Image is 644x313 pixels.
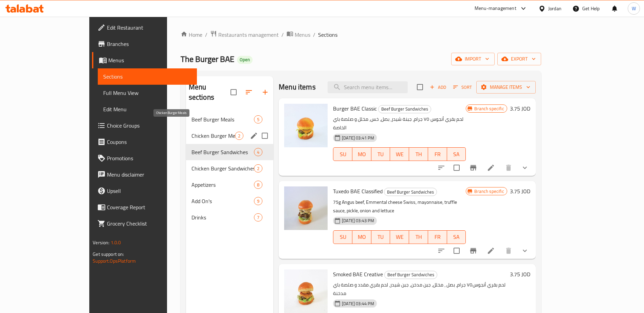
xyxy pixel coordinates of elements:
[427,82,449,93] button: Add
[186,128,274,144] div: Chicken Burger Meals2edit
[107,170,191,179] span: Menu disclaimer
[318,31,337,39] span: Sections
[333,186,383,196] span: Tuxedo BAE Classified
[191,213,254,221] span: Drinks
[450,149,463,159] span: SA
[254,165,262,172] span: 2
[465,243,481,259] button: Branch-specific-item
[390,230,409,244] button: WE
[333,103,377,114] span: Burger BAE Classic
[449,244,464,258] span: Select to update
[181,30,541,39] nav: breadcrumb
[254,116,262,123] span: 5
[333,147,352,161] button: SU
[510,269,530,279] h6: 3.75 JOD
[632,5,636,12] span: W
[107,219,191,228] span: Grocery Checklist
[352,230,371,244] button: MO
[339,217,377,224] span: [DATE] 03:43 PM
[472,188,507,195] span: Branch specific
[191,148,254,156] span: Beef Burger Sandwiches
[333,269,383,279] span: Smoked BAE Creative
[428,147,447,161] button: FR
[107,121,191,130] span: Choice Groups
[393,149,406,159] span: WE
[191,197,254,205] span: Add On's
[254,214,262,221] span: 7
[92,52,197,68] a: Menus
[92,134,197,150] a: Coupons
[254,198,262,204] span: 9
[339,300,377,307] span: [DATE] 03:44 PM
[548,5,562,12] div: Jordan
[374,149,388,159] span: TU
[98,68,197,85] a: Sections
[431,149,444,159] span: FR
[427,82,449,93] span: Add item
[449,82,476,93] span: Sort items
[384,188,437,196] span: Beef Burger Sandwiches
[107,187,191,195] span: Upsell
[452,82,474,93] button: Sort
[487,247,495,255] a: Edit menu item
[92,150,197,166] a: Promotions
[107,154,191,162] span: Promotions
[92,215,197,232] a: Grocery Checklist
[107,23,191,32] span: Edit Restaurant
[412,232,425,242] span: TH
[355,232,369,242] span: MO
[378,105,431,113] div: Beef Burger Sandwiches
[284,186,328,230] img: Tuxedo BAE Classified
[431,232,444,242] span: FR
[103,72,191,81] span: Sections
[457,55,489,63] span: import
[218,31,279,39] span: Restaurants management
[186,160,274,177] div: Chicken Burger Sandwiches2
[98,85,197,101] a: Full Menu View
[254,182,262,188] span: 8
[257,84,273,100] button: Add section
[279,82,316,92] h2: Menu items
[111,238,121,247] span: 1.0.0
[254,213,262,221] div: items
[92,199,197,215] a: Coverage Report
[521,247,529,255] svg: Show Choices
[433,160,449,176] button: sort-choices
[482,83,530,92] span: Manage items
[189,82,231,102] h2: Menu sections
[371,147,390,161] button: TU
[465,160,481,176] button: Branch-specific-item
[103,89,191,97] span: Full Menu View
[205,31,207,39] li: /
[428,230,447,244] button: FR
[412,149,425,159] span: TH
[108,56,191,64] span: Menus
[191,115,254,123] span: Beef Burger Meals
[186,209,274,226] div: Drinks7
[333,281,507,298] p: لحم بقري أنجوس٧٥ جرام، بصل ، مخلل، جبن مدخن، جبن شيدر، لحم بقري مقدد و صلصة باي مدخنة
[107,138,191,146] span: Coupons
[281,31,284,39] li: /
[226,85,241,99] span: Select all sections
[237,56,253,64] div: Open
[93,257,136,265] a: Support.OpsPlatform
[235,133,243,139] span: 2
[93,238,109,247] span: Version:
[92,36,197,52] a: Branches
[393,232,406,242] span: WE
[409,230,428,244] button: TH
[328,81,408,93] input: search
[385,271,437,279] span: Beef Burger Sandwiches
[517,160,533,176] button: show more
[451,53,495,65] button: import
[333,115,466,132] p: لحم بقري أنجوس ٧٥ جرام، جبنة شيدر، بصل، خس، مخلل و صلصة باي الخاصة
[186,111,274,128] div: Beef Burger Meals5
[186,144,274,160] div: Beef Burger Sandwiches4
[497,53,541,65] button: export
[186,193,274,209] div: Add On's9
[433,243,449,259] button: sort-choices
[355,149,369,159] span: MO
[98,101,197,117] a: Edit Menu
[107,203,191,211] span: Coverage Report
